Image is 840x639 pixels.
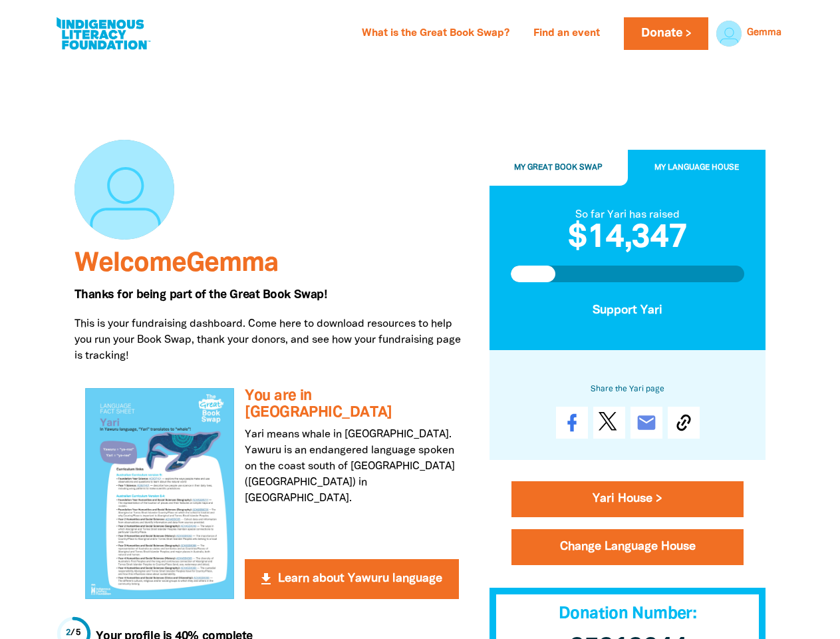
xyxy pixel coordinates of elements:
[490,150,628,186] button: My Great Book Swap
[654,164,739,172] span: My Language House
[525,23,608,45] a: Find an event
[511,482,744,518] a: Yari House >
[636,413,657,434] i: email
[511,207,745,223] div: So far Yari has raised
[511,530,744,566] button: Change Language House
[74,252,278,276] span: Welcome Gemma
[624,17,708,50] a: Donate
[66,629,71,637] span: 2
[245,559,458,599] button: get_app Learn about Yawuru language
[74,316,470,364] p: This is your fundraising dashboard. Come here to download resources to help you run your Book Swa...
[556,407,588,439] a: Share
[747,29,781,38] a: Gemma
[85,388,235,598] img: You are in Yari house
[630,407,662,439] a: email
[258,571,274,587] i: get_app
[74,290,327,300] span: Thanks for being part of the Great Book Swap!
[559,607,696,622] span: Donation Number:
[354,23,517,45] a: What is the Great Book Swap?
[668,407,700,439] button: Copy Link
[511,293,745,329] button: Support Yari
[511,223,745,255] h2: $14,347
[514,164,603,172] span: My Great Book Swap
[511,382,745,397] h6: Share the Yari page
[245,388,458,421] h3: You are in [GEOGRAPHIC_DATA]
[628,150,766,186] button: My Language House
[593,407,625,439] a: Post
